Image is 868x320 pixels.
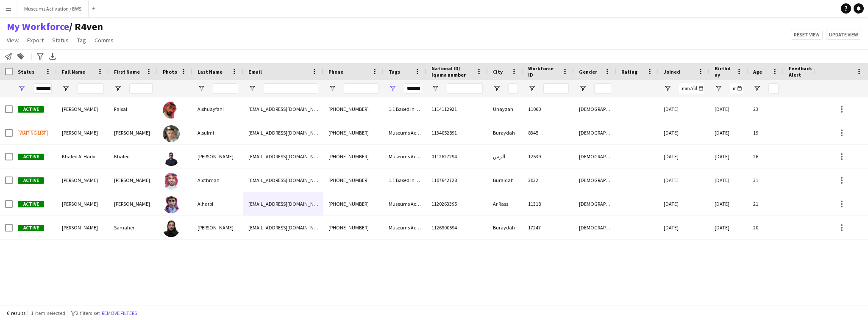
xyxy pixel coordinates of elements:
[431,65,473,78] span: National ID/ Iqama number
[748,192,784,215] div: 21
[715,85,722,92] button: Open Filter Menu
[748,216,784,239] div: 20
[715,65,733,78] span: Birthday
[579,85,587,92] button: Open Filter Menu
[323,145,384,168] div: [PHONE_NUMBER]
[621,69,637,75] span: Rating
[431,85,439,92] button: Open Filter Menu
[17,0,89,17] button: Museums Activation / BWS
[748,121,784,144] div: 19
[18,177,44,184] span: Active
[753,85,761,92] button: Open Filter Menu
[248,85,256,92] button: Open Filter Menu
[213,83,238,94] input: Last Name Filter Input
[31,310,65,316] span: 1 item selected
[664,85,671,92] button: Open Filter Menu
[77,36,86,44] span: Tag
[3,51,14,61] app-action-btn: Notify workforce
[77,83,104,94] input: Full Name Filter Input
[574,216,616,239] div: [DEMOGRAPHIC_DATA]
[344,83,378,94] input: Phone Filter Input
[323,168,384,192] div: [PHONE_NUMBER]
[192,192,243,215] div: Alharbi
[594,83,611,94] input: Gender Filter Input
[523,192,574,215] div: 11318
[543,83,569,94] input: Workforce ID Filter Input
[709,192,748,215] div: [DATE]
[789,65,816,78] span: Feedback Alert
[826,30,861,40] button: Update view
[523,97,574,121] div: 11060
[35,51,45,61] app-action-btn: Advanced filters
[447,83,483,94] input: National ID/ Iqama number Filter Input
[243,216,323,239] div: [EMAIL_ADDRESS][DOMAIN_NAME]
[18,201,44,207] span: Active
[109,145,158,168] div: Khaled
[389,69,400,75] span: Tags
[528,65,559,78] span: Workforce ID
[7,36,19,44] span: View
[192,168,243,192] div: Alothman
[574,121,616,144] div: [DEMOGRAPHIC_DATA]
[163,196,180,213] img: Salman Alharbi
[709,121,748,144] div: [DATE]
[62,201,98,207] span: [PERSON_NAME]
[69,20,103,33] span: R4ven
[508,83,518,94] input: City Filter Input
[389,85,396,92] button: Open Filter Menu
[323,97,384,121] div: [PHONE_NUMBER]
[114,85,122,92] button: Open Filter Menu
[198,85,205,92] button: Open Filter Menu
[129,83,153,94] input: First Name Filter Input
[659,97,709,121] div: [DATE]
[791,30,823,40] button: Reset view
[18,69,34,75] span: Status
[18,106,44,113] span: Active
[109,121,158,144] div: [PERSON_NAME]
[659,168,709,192] div: [DATE]
[431,224,457,231] span: 1126900594
[18,130,47,136] span: Waiting list
[488,168,523,192] div: Buraidah
[659,145,709,168] div: [DATE]
[100,309,139,318] button: Remove filters
[76,310,100,316] span: 2 filters set
[493,85,501,92] button: Open Filter Menu
[730,83,743,94] input: Birthday Filter Input
[18,225,44,231] span: Active
[328,85,336,92] button: Open Filter Menu
[488,192,523,215] div: Ar Rass
[384,216,426,239] div: Museums Activation
[323,121,384,144] div: [PHONE_NUMBER]
[659,121,709,144] div: [DATE]
[49,35,72,46] a: Status
[574,192,616,215] div: [DEMOGRAPHIC_DATA]
[709,97,748,121] div: [DATE]
[659,216,709,239] div: [DATE]
[709,216,748,239] div: [DATE]
[52,36,69,44] span: Status
[91,35,117,46] a: Comms
[16,51,26,61] app-action-btn: Add to tag
[323,216,384,239] div: [PHONE_NUMBER]
[3,35,22,46] a: View
[523,121,574,144] div: 8345
[62,177,98,183] span: [PERSON_NAME]
[753,69,762,75] span: Age
[431,153,457,160] span: 0112627294
[523,145,574,168] div: 12539
[62,130,98,136] span: [PERSON_NAME]
[579,69,597,75] span: Gender
[264,83,318,94] input: Email Filter Input
[523,168,574,192] div: 3032
[574,145,616,168] div: [DEMOGRAPHIC_DATA]
[163,125,180,142] img: Hassan Alsulmi
[488,97,523,121] div: Unayzah
[18,85,25,92] button: Open Filter Menu
[574,97,616,121] div: [DEMOGRAPHIC_DATA]
[243,145,323,168] div: [EMAIL_ADDRESS][DOMAIN_NAME]
[27,36,44,44] span: Export
[163,220,180,237] img: Samaher Majdi
[323,192,384,215] div: [PHONE_NUMBER]
[431,201,457,207] span: 1120263395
